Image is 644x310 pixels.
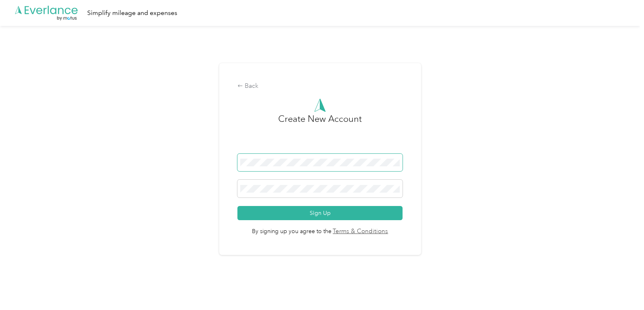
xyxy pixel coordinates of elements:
div: Back [237,81,402,91]
span: By signing up you agree to the [237,220,402,236]
button: Sign Up [237,206,402,220]
div: Simplify mileage and expenses [87,8,177,18]
h3: Create New Account [278,112,362,154]
a: Terms & Conditions [331,227,388,236]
